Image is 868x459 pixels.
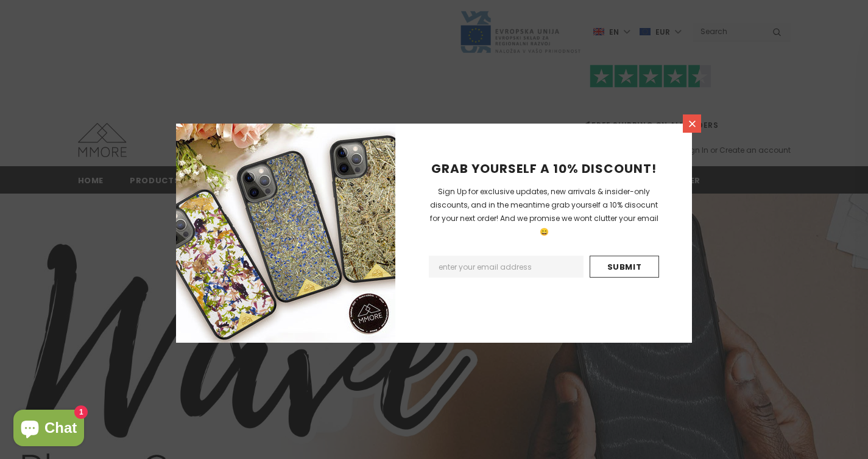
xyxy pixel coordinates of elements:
[431,160,657,177] span: GRAB YOURSELF A 10% DISCOUNT!
[429,256,584,278] input: Email Address
[683,114,701,133] a: Close
[10,410,88,449] inbox-online-store-chat: Shopify online store chat
[430,186,658,237] span: Sign Up for exclusive updates, new arrivals & insider-only discounts, and in the meantime grab yo...
[590,256,659,278] input: Submit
